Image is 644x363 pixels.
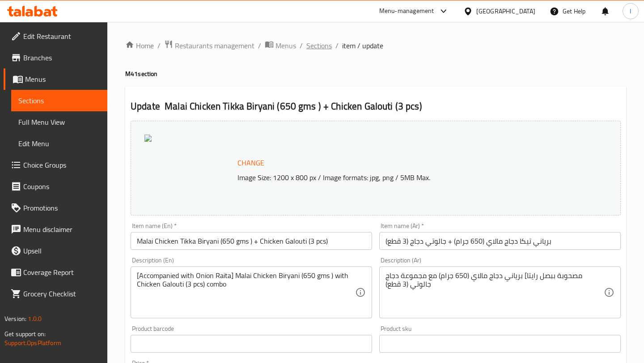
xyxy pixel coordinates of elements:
textarea: مصحوبة ببصل رايتا] برياني دجاج مالاي (650 جرام) مع مجموعة دجاج جالوتي (3 قطع) [386,271,604,314]
span: Restaurants management [175,40,254,51]
input: Please enter product barcode [131,335,372,353]
button: Change [234,154,268,172]
nav: breadcrumb [125,40,626,51]
span: Edit Restaurant [23,31,100,42]
span: Full Menu View [18,117,100,127]
a: Promotions [4,197,107,219]
span: item / update [342,40,383,51]
span: Version: [4,313,26,325]
a: Support.OpsPlatform [4,337,61,349]
textarea: [Accompanied with Onion Raita] Malai Chicken Biryani (650 gms ) with Chicken Galouti (3 pcs) combo [137,271,355,314]
a: Sections [306,40,332,51]
a: Home [125,40,154,51]
span: I [630,6,631,16]
li: / [335,40,339,51]
div: Menu-management [379,6,434,17]
span: Menu disclaimer [23,224,100,235]
a: Edit Menu [11,133,107,154]
p: Image Size: 1200 x 800 px / Image formats: jpg, png / 5MB Max. [234,172,580,183]
a: Choice Groups [4,154,107,176]
a: Coupons [4,176,107,197]
a: Menus [265,40,296,51]
a: Menus [4,68,107,90]
a: Edit Restaurant [4,25,107,47]
a: Coverage Report [4,262,107,283]
div: [GEOGRAPHIC_DATA] [476,6,535,16]
a: Restaurants management [164,40,254,51]
a: Menu disclaimer [4,219,107,240]
a: Grocery Checklist [4,283,107,304]
span: Promotions [23,203,100,213]
span: Edit Menu [18,138,100,149]
input: Enter name Ar [379,232,621,250]
img: 6B173D05543A687F9F4E990136806E5F [144,135,152,142]
h4: M41 section [125,69,626,78]
a: Full Menu View [11,111,107,133]
li: / [300,40,303,51]
span: Change [237,156,264,169]
h2: Update Malai Chicken Tikka Biryani (650 gms ) + Chicken Galouti (3 pcs) [131,100,621,113]
span: Coupons [23,181,100,192]
span: Get support on: [4,328,46,340]
span: Grocery Checklist [23,288,100,299]
span: Upsell [23,245,100,256]
span: Branches [23,52,100,63]
span: Menus [275,40,296,51]
span: 1.0.0 [28,313,42,325]
input: Please enter product sku [379,335,621,353]
span: Sections [18,95,100,106]
span: Menus [25,74,100,84]
span: Choice Groups [23,160,100,170]
li: / [258,40,261,51]
a: Branches [4,47,107,68]
span: Coverage Report [23,267,100,278]
a: Upsell [4,240,107,262]
input: Enter name En [131,232,372,250]
li: / [157,40,161,51]
a: Sections [11,90,107,111]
